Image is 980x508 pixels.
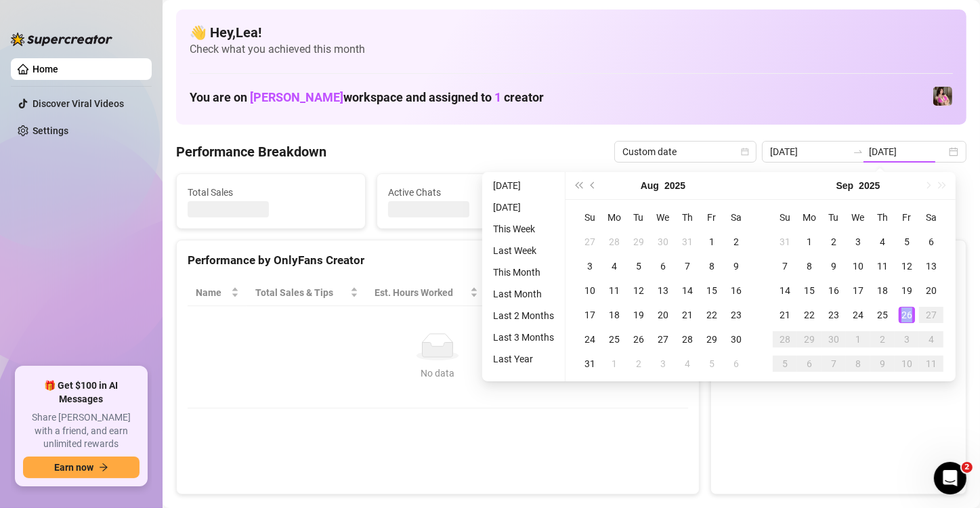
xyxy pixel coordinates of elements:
[23,411,140,451] span: Share [PERSON_NAME] with a friend, and earn unlimited rewards
[869,144,946,159] input: End date
[494,285,558,300] span: Sales / Hour
[11,33,112,46] img: logo-BBDzfeDw.svg
[23,457,140,478] button: Earn nowarrow-right
[190,90,544,105] h1: You are on workspace and assigned to creator
[934,462,966,494] iframe: Intercom live chat
[99,463,108,472] span: arrow-right
[23,379,140,406] span: 🎁 Get $100 in AI Messages
[33,125,68,136] a: Settings
[190,23,953,42] h4: 👋 Hey, Lea !
[576,280,687,306] th: Chat Conversion
[486,280,577,306] th: Sales / Hour
[190,42,953,57] span: Check what you achieved this month
[933,87,952,106] img: Nanner
[770,144,847,159] input: Start date
[853,146,864,157] span: swap-right
[388,185,555,200] span: Active Chats
[188,280,247,306] th: Name
[962,462,973,473] span: 2
[247,280,366,306] th: Total Sales & Tips
[201,366,675,381] div: No data
[54,462,93,473] span: Earn now
[853,146,864,157] span: to
[375,285,467,300] div: Est. Hours Worked
[584,285,668,300] span: Chat Conversion
[494,90,501,104] span: 1
[722,251,955,270] div: Sales by OnlyFans Creator
[741,148,749,156] span: calendar
[188,185,354,200] span: Total Sales
[188,251,688,270] div: Performance by OnlyFans Creator
[176,142,326,161] h4: Performance Breakdown
[33,64,58,75] a: Home
[250,90,343,104] span: [PERSON_NAME]
[196,285,228,300] span: Name
[255,285,347,300] span: Total Sales & Tips
[622,142,748,162] span: Custom date
[33,98,124,109] a: Discover Viral Videos
[589,185,755,200] span: Messages Sent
